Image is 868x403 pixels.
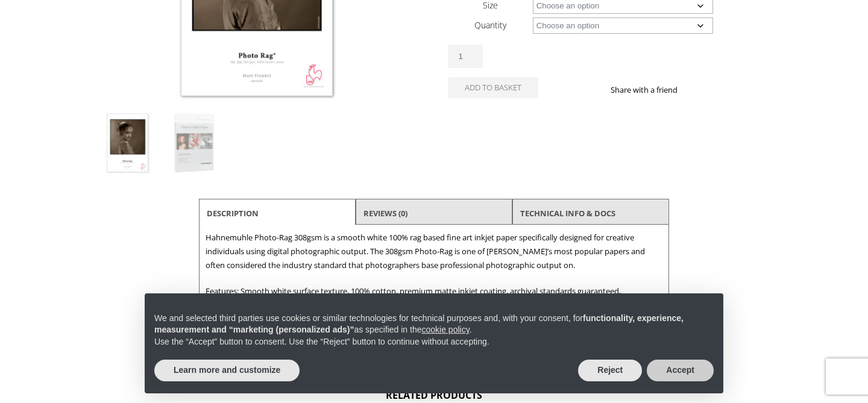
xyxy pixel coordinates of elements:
a: Description [207,202,259,224]
p: Hahnemuhle Photo-Rag 308gsm is a smooth white 100% rag based fine art inkjet paper specifically d... [206,231,662,272]
p: Share with a friend [611,83,692,97]
strong: functionality, experience, measurement and “marketing (personalized ads)” [154,313,684,335]
a: cookie policy [422,325,470,334]
a: Reviews (0) [363,202,407,224]
input: Product quantity [448,45,483,68]
button: Accept [647,360,714,381]
img: facebook sharing button [692,85,702,95]
label: Quantity [474,19,506,31]
img: email sharing button [721,85,731,95]
a: TECHNICAL INFO & DOCS [520,202,615,224]
p: We and selected third parties use cookies or similar technologies for technical purposes and, wit... [154,313,714,336]
p: Use the “Accept” button to consent. Use the “Reject” button to continue without accepting. [154,336,714,348]
div: Notice [135,284,733,403]
img: twitter sharing button [706,85,716,95]
button: Add to basket [448,77,538,98]
button: Reject [578,360,642,381]
img: Hahnemuhle Photo Rag 308gsm [95,111,160,176]
img: Hahnemuhle Photo Rag 308gsm - Image 2 [162,111,227,176]
button: Learn more and customize [154,360,300,381]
